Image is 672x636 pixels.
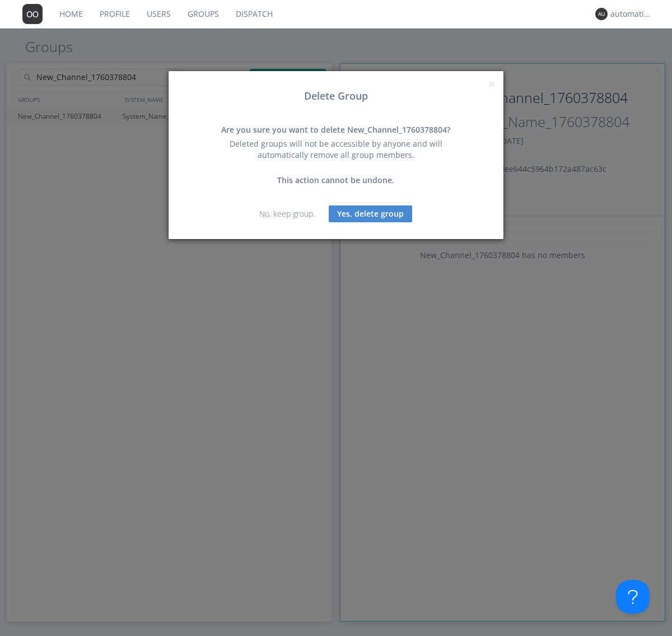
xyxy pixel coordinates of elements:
[595,8,608,20] img: 373638.png
[216,124,456,135] div: Are you sure you want to delete New_Channel_1760378804?
[259,208,315,219] a: No, keep group.
[216,138,456,161] div: Deleted groups will not be accessible by anyone and will automatically remove all group members.
[216,175,456,186] div: This action cannot be undone.
[177,91,495,102] h3: Delete Group
[488,76,495,92] span: ×
[610,8,652,20] div: automation+dispatcher0014
[329,205,412,222] button: Yes, delete group
[22,4,43,24] img: 373638.png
